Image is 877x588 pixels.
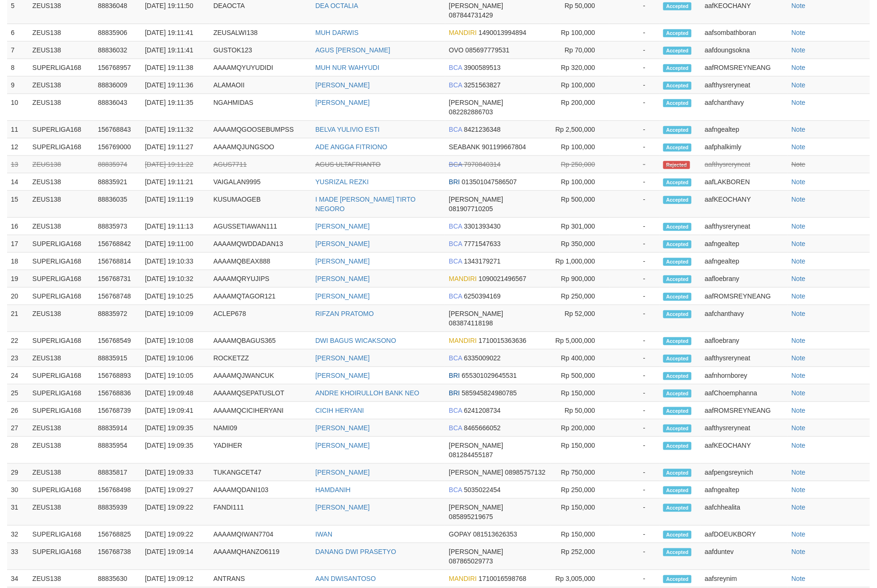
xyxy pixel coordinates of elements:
[701,94,788,121] td: aafchanthavy
[464,222,501,230] span: 3301393430
[315,99,370,106] a: [PERSON_NAME]
[29,77,94,94] td: ZEUS138
[464,64,501,71] span: 3900589513
[141,42,210,59] td: [DATE] 19:11:41
[210,235,312,253] td: AAAAMQWDDADAN13
[550,253,609,270] td: Rp 1,000,000
[479,29,526,36] span: 1490013994894
[141,218,210,235] td: [DATE] 19:11:13
[462,389,517,397] span: 585945824980785
[449,81,462,89] span: BCA
[792,64,806,71] a: Note
[550,384,609,402] td: Rp 150,000
[29,235,94,253] td: SUPERLIGA168
[550,121,609,138] td: Rp 2,500,000
[141,59,210,77] td: [DATE] 19:11:38
[29,288,94,305] td: SUPERLIGA168
[701,332,788,349] td: aafloebrany
[7,156,29,173] td: 13
[315,178,369,186] a: YUSRIZAL REZKI
[210,270,312,288] td: AAAAMQRYUJIPS
[792,178,806,186] a: Note
[315,389,419,397] a: ANDRE KHOIRULLOH BANK NEO
[210,24,312,42] td: ZEUSALWI138
[479,337,526,344] span: 1710015363636
[609,367,659,384] td: -
[7,305,29,332] td: 21
[94,253,141,270] td: 156768814
[701,253,788,270] td: aafngealtep
[550,94,609,121] td: Rp 200,000
[29,367,94,384] td: SUPERLIGA168
[792,424,806,432] a: Note
[7,349,29,367] td: 23
[94,138,141,156] td: 156769000
[663,144,691,152] span: Accepted
[464,354,501,362] span: 6335009022
[94,305,141,332] td: 88835972
[464,126,501,133] span: 8421236348
[141,402,210,419] td: [DATE] 19:09:41
[449,11,493,19] span: 087844731429
[550,270,609,288] td: Rp 900,000
[550,138,609,156] td: Rp 100,000
[94,367,141,384] td: 156768893
[315,64,379,71] a: MUH NUR WAHYUDI
[792,337,806,344] a: Note
[94,384,141,402] td: 156768836
[7,24,29,42] td: 6
[210,367,312,384] td: AAAAMQJWANCUK
[315,469,370,476] a: [PERSON_NAME]
[701,384,788,402] td: aafChoemphanna
[792,389,806,397] a: Note
[701,77,788,94] td: aafthysreryneat
[663,337,691,345] span: Accepted
[210,173,312,191] td: VAIGALAN9995
[449,310,503,317] span: [PERSON_NAME]
[94,94,141,121] td: 88836043
[7,42,29,59] td: 7
[609,349,659,367] td: -
[663,390,691,398] span: Accepted
[141,191,210,218] td: [DATE] 19:11:19
[792,2,806,9] a: Note
[315,275,370,282] a: [PERSON_NAME]
[315,161,380,168] a: AGUS ULTAFRIANTO
[792,486,806,494] a: Note
[29,173,94,191] td: ZEUS138
[7,288,29,305] td: 20
[609,77,659,94] td: -
[449,178,460,186] span: BRI
[550,191,609,218] td: Rp 500,000
[663,82,691,90] span: Accepted
[7,270,29,288] td: 19
[792,407,806,414] a: Note
[792,257,806,265] a: Note
[29,59,94,77] td: SUPERLIGA168
[550,288,609,305] td: Rp 250,000
[210,253,312,270] td: AAAAMQBEAX888
[449,64,462,71] span: BCA
[315,407,364,414] a: CICIH HERYANI
[7,253,29,270] td: 18
[701,138,788,156] td: aafphalkimly
[210,349,312,367] td: ROCKETZZ
[29,332,94,349] td: SUPERLIGA168
[701,173,788,191] td: aafLAKBOREN
[315,372,370,379] a: [PERSON_NAME]
[315,442,370,449] a: [PERSON_NAME]
[210,384,312,402] td: AAAAMQSEPATUSLOT
[94,218,141,235] td: 88835973
[701,288,788,305] td: aafROMSREYNEANG
[29,138,94,156] td: SUPERLIGA168
[663,29,691,37] span: Accepted
[550,173,609,191] td: Rp 100,000
[464,81,501,89] span: 3251563827
[792,548,806,555] a: Note
[609,173,659,191] td: -
[94,270,141,288] td: 156768731
[792,222,806,230] a: Note
[7,235,29,253] td: 17
[792,469,806,476] a: Note
[7,402,29,419] td: 26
